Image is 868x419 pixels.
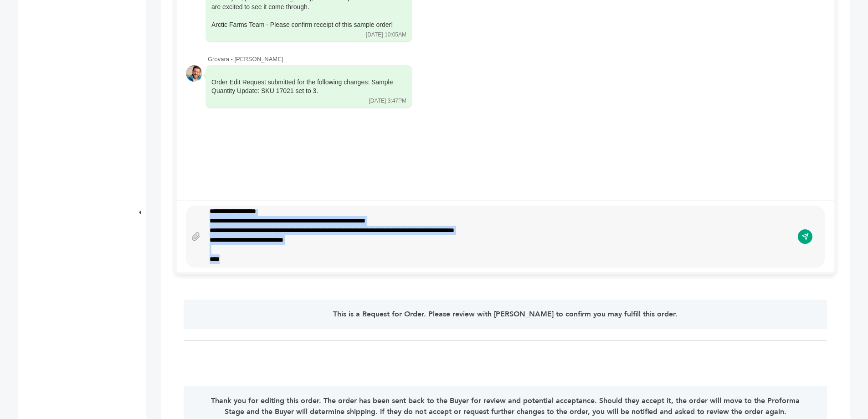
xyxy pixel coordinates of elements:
[208,55,825,63] div: Grovara - [PERSON_NAME]
[209,309,801,320] p: This is a Request for Order. Please review with [PERSON_NAME] to confirm you may fulfill this order.
[369,97,406,105] div: [DATE] 3:47PM
[211,78,394,96] div: Order Edit Request submitted for the following changes: Sample Quantity Update: SKU 17021 set to 3.
[211,21,394,30] div: Arctic Farms Team - Please confirm receipt of this sample order!
[209,395,801,417] p: Thank you for editing this order. The order has been sent back to the Buyer for review and potent...
[366,31,406,39] div: [DATE] 10:05AM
